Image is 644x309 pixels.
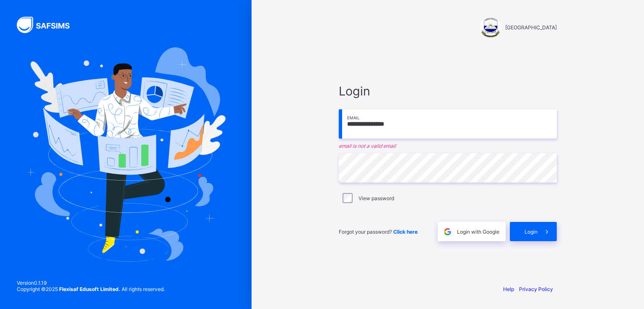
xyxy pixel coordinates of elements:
[17,286,165,292] span: Copyright © 2025 All rights reserved.
[505,24,557,31] span: [GEOGRAPHIC_DATA]
[26,47,226,262] img: Hero Image
[339,229,418,235] span: Forgot your password?
[525,229,538,235] span: Login
[59,286,120,292] strong: Flexisaf Edusoft Limited.
[443,227,452,237] img: google.396cfc9801f0270233282035f929180a.svg
[17,280,165,286] span: Version 0.1.19
[339,84,557,98] span: Login
[358,195,394,201] label: View password
[17,17,80,33] img: SAFSIMS Logo
[503,286,514,292] a: Help
[339,143,557,149] em: email is not a valid email
[457,229,499,235] span: Login with Google
[519,286,553,292] a: Privacy Policy
[393,229,418,235] a: Click here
